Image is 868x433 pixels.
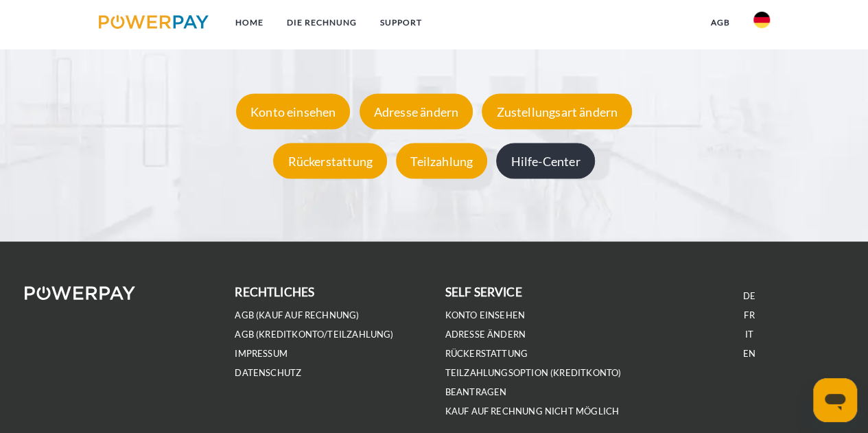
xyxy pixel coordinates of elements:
[753,12,770,28] img: de
[396,143,487,179] div: Teilzahlung
[235,348,288,360] a: IMPRESSUM
[445,367,622,398] a: Teilzahlungsoption (KREDITKONTO) beantragen
[445,406,620,417] a: Kauf auf Rechnung nicht möglich
[493,154,598,169] a: Hilfe-Center
[235,309,359,321] a: AGB (Kauf auf Rechnung)
[25,286,135,300] img: logo-powerpay-white.svg
[273,143,387,179] div: Rückerstattung
[274,10,368,35] a: DIE RECHNUNG
[236,94,351,130] div: Konto einsehen
[482,94,632,130] div: Zustellungsart ändern
[445,329,526,340] a: Adresse ändern
[699,10,742,35] a: agb
[445,309,526,321] a: Konto einsehen
[99,15,209,29] img: logo-powerpay.svg
[445,348,528,360] a: Rückerstattung
[235,367,301,379] a: DATENSCHUTZ
[235,329,393,340] a: AGB (Kreditkonto/Teilzahlung)
[496,143,594,179] div: Hilfe-Center
[445,285,522,299] b: self service
[270,154,390,169] a: Rückerstattung
[392,154,491,169] a: Teilzahlung
[368,10,433,35] a: SUPPORT
[745,329,753,340] a: IT
[813,378,857,422] iframe: Schaltfläche zum Öffnen des Messaging-Fensters
[356,104,477,119] a: Adresse ändern
[478,104,635,119] a: Zustellungsart ändern
[233,104,354,119] a: Konto einsehen
[743,348,755,360] a: EN
[223,10,274,35] a: Home
[360,94,473,130] div: Adresse ändern
[743,290,755,302] a: DE
[235,285,314,299] b: rechtliches
[744,309,754,321] a: FR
